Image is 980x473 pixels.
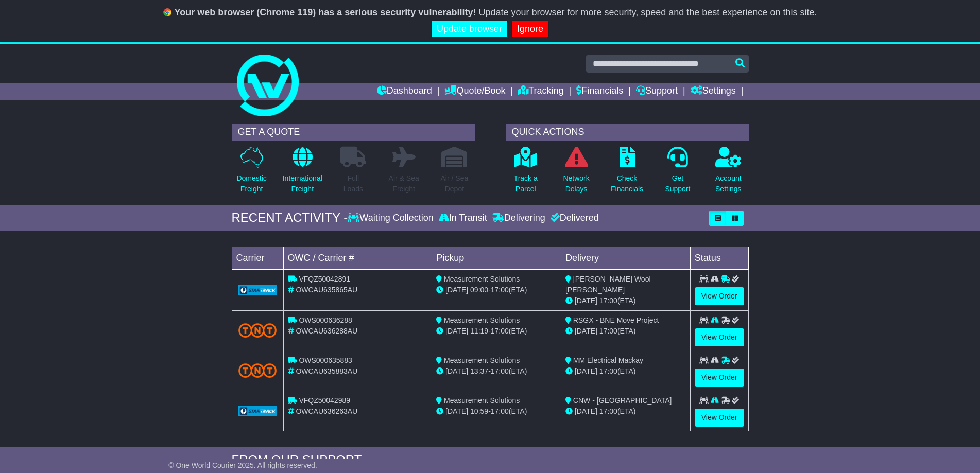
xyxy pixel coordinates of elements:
[445,286,468,294] span: [DATE]
[436,366,557,377] div: - (ETA)
[377,83,432,100] a: Dashboard
[573,316,659,324] span: RSGX - BNE Move Project
[299,316,352,324] span: OWS000636288
[296,286,357,294] span: OWCAU635865AU
[513,146,538,200] a: Track aParcel
[441,173,469,195] p: Air / Sea Depot
[664,146,691,200] a: GetSupport
[561,247,690,269] td: Delivery
[444,275,520,283] span: Measurement Solutions
[518,83,563,100] a: Tracking
[232,211,348,225] div: RECENT ACTIVITY -
[563,173,589,195] p: Network Delays
[432,21,507,38] a: Update browser
[491,327,509,335] span: 17:00
[562,146,590,200] a: NetworkDelays
[299,396,350,405] span: VFQZ50042989
[565,295,686,306] div: (ETA)
[299,275,350,283] span: VFQZ50042891
[236,173,266,195] p: Domestic Freight
[514,173,538,195] p: Track a Parcel
[340,173,366,195] p: Full Loads
[432,247,561,269] td: Pickup
[695,328,744,346] a: View Order
[715,173,742,195] p: Account Settings
[599,296,617,305] span: 17:00
[695,409,744,427] a: View Order
[506,124,749,141] div: QUICK ACTIONS
[573,396,672,405] span: CNW - [GEOGRAPHIC_DATA]
[599,327,617,335] span: 17:00
[575,367,597,375] span: [DATE]
[573,356,643,364] span: MM Electrical Mackay
[491,286,509,294] span: 17:00
[389,173,419,195] p: Air & Sea Freight
[491,407,509,415] span: 17:00
[636,83,678,100] a: Support
[232,124,475,141] div: GET A QUOTE
[296,367,357,375] span: OWCAU635883AU
[611,173,643,195] p: Check Financials
[470,327,488,335] span: 11:19
[575,327,597,335] span: [DATE]
[491,367,509,375] span: 17:00
[436,326,557,337] div: - (ETA)
[444,316,520,324] span: Measurement Solutions
[565,366,686,377] div: (ETA)
[575,296,597,305] span: [DATE]
[238,323,277,337] img: TNT_Domestic.png
[575,407,597,415] span: [DATE]
[690,247,748,269] td: Status
[283,247,432,269] td: OWC / Carrier #
[236,146,267,200] a: DomesticFreight
[695,287,744,305] a: View Order
[576,83,623,100] a: Financials
[296,327,357,335] span: OWCAU636288AU
[470,367,488,375] span: 13:37
[168,461,317,469] span: © One World Courier 2025. All rights reserved.
[238,285,277,295] img: GetCarrierServiceLogo
[445,407,468,415] span: [DATE]
[478,7,817,17] span: Update your browser for more security, speed and the best experience on this site.
[175,7,476,17] b: Your web browser (Chrome 119) has a serious security vulnerability!
[610,146,644,200] a: CheckFinancials
[691,83,736,100] a: Settings
[565,406,686,417] div: (ETA)
[282,146,323,200] a: InternationalFreight
[444,396,520,405] span: Measurement Solutions
[715,146,742,200] a: AccountSettings
[470,407,488,415] span: 10:59
[599,407,617,415] span: 17:00
[232,247,283,269] td: Carrier
[512,21,548,38] a: Ignore
[565,275,651,294] span: [PERSON_NAME] Wool [PERSON_NAME]
[436,213,490,224] div: In Transit
[490,213,548,224] div: Delivering
[445,327,468,335] span: [DATE]
[444,83,505,100] a: Quote/Book
[232,452,749,467] div: FROM OUR SUPPORT
[565,326,686,337] div: (ETA)
[348,213,436,224] div: Waiting Collection
[436,285,557,295] div: - (ETA)
[470,286,488,294] span: 09:00
[695,369,744,387] a: View Order
[444,356,520,364] span: Measurement Solutions
[238,363,277,377] img: TNT_Domestic.png
[296,407,357,415] span: OWCAU636263AU
[436,406,557,417] div: - (ETA)
[548,213,599,224] div: Delivered
[665,173,690,195] p: Get Support
[299,356,352,364] span: OWS000635883
[445,367,468,375] span: [DATE]
[599,367,617,375] span: 17:00
[238,406,277,416] img: GetCarrierServiceLogo
[283,173,322,195] p: International Freight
